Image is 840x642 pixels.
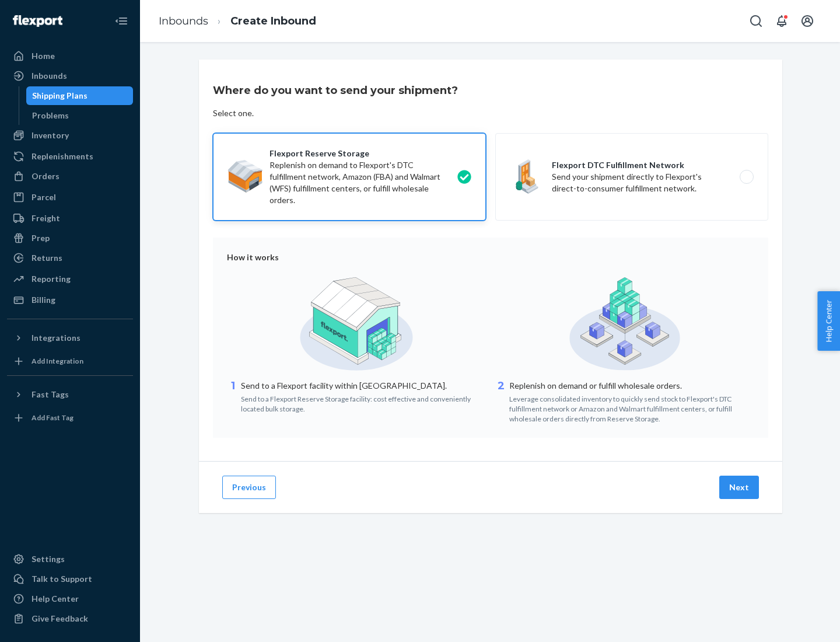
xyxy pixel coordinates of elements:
div: Help Center [32,593,79,605]
button: Help Center [817,291,840,351]
div: Send to a Flexport Reserve Storage facility: cost effective and conveniently located bulk storage. [241,392,486,414]
div: Returns [32,252,62,264]
div: Fast Tags [32,389,69,400]
img: Flexport logo [13,15,62,27]
div: Reporting [32,273,71,285]
a: Problems [26,106,134,125]
button: Previous [222,476,276,499]
a: Billing [7,291,133,309]
div: Shipping Plans [32,90,87,102]
div: Talk to Support [32,573,92,585]
a: Inventory [7,126,133,145]
div: Home [32,50,55,62]
div: Integrations [32,332,80,344]
a: Parcel [7,188,133,207]
button: Open account menu [796,9,819,33]
div: Inventory [32,130,69,141]
div: Orders [32,170,60,182]
div: Give Feedback [32,613,88,624]
a: Talk to Support [7,570,133,588]
p: Send to a Flexport facility within [GEOGRAPHIC_DATA]. [241,380,486,392]
div: 1 [227,379,239,414]
div: 2 [495,379,507,424]
div: Replenishments [32,151,93,162]
a: Reporting [7,270,133,288]
div: Prep [32,232,50,244]
div: Add Fast Tag [32,413,73,423]
button: Fast Tags [7,385,133,404]
div: How it works [227,252,754,263]
a: Freight [7,209,133,228]
a: Replenishments [7,147,133,166]
ol: breadcrumbs [149,4,325,39]
div: Add Integration [32,356,83,366]
p: Replenish on demand or fulfill wholesale orders. [509,380,754,392]
h3: Where do you want to send your shipment? [213,83,458,98]
a: Add Integration [7,352,133,371]
button: Integrations [7,329,133,347]
a: Add Fast Tag [7,409,133,427]
a: Create Inbound [230,15,316,27]
a: Inbounds [159,15,208,27]
a: Help Center [7,589,133,608]
a: Home [7,47,133,65]
div: Settings [32,553,65,565]
a: Returns [7,249,133,267]
div: Billing [32,294,55,306]
a: Prep [7,229,133,247]
div: Freight [32,212,60,224]
div: Problems [32,110,69,121]
button: Close Navigation [110,9,133,33]
div: Parcel [32,191,56,203]
a: Shipping Plans [26,86,134,105]
button: Open Search Box [744,9,768,33]
a: Orders [7,167,133,186]
div: Select one. [213,107,254,119]
button: Give Feedback [7,609,133,628]
a: Inbounds [7,67,133,85]
div: Leverage consolidated inventory to quickly send stock to Flexport's DTC fulfillment network or Am... [509,392,754,424]
button: Next [719,476,759,499]
div: Inbounds [32,70,67,82]
a: Settings [7,550,133,568]
button: Open notifications [770,9,793,33]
